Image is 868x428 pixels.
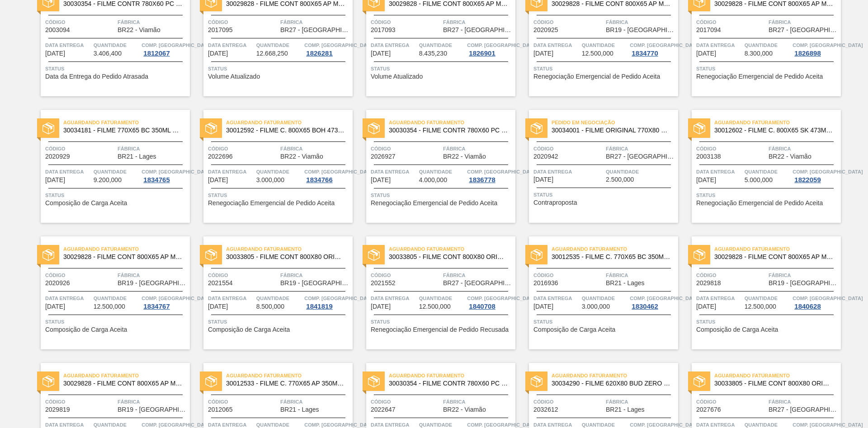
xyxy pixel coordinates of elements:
[606,271,676,280] span: Fábrica
[769,18,839,27] span: Fábrica
[467,167,513,183] a: Comp. [GEOGRAPHIC_DATA]1836778
[533,294,580,303] span: Data entrega
[304,41,374,50] span: Comp. Carga
[443,153,486,160] span: BR22 - Viamão
[606,280,645,287] span: BR21 - Lages
[467,294,513,310] a: Comp. [GEOGRAPHIC_DATA]1840708
[630,303,660,310] div: 1830462
[280,144,350,153] span: Fábrica
[389,0,508,7] span: 30029828 - FILME CONT 800X65 AP MP 473 C12 429
[769,406,839,413] span: BR27 - Nova Minas
[552,380,671,387] span: 30034290 - FILME 620X80 BUD ZERO 350 SLK C8
[226,127,345,134] span: 30012592 - FILME C. 800X65 BOH 473ML C12 429
[63,380,183,387] span: 30029828 - FILME CONT 800X65 AP MP 473 C12 429
[371,50,391,57] span: 23/09/2025
[696,271,766,280] span: Código
[280,27,350,33] span: BR27 - Nova Minas
[696,303,716,310] span: 14/10/2025
[256,41,302,50] span: Quantidade
[371,18,441,27] span: Código
[118,271,188,280] span: Fábrica
[208,294,254,303] span: Data entrega
[443,18,513,27] span: Fábrica
[793,167,863,176] span: Comp. Carga
[208,18,278,27] span: Código
[371,294,417,303] span: Data entrega
[696,177,716,183] span: 06/10/2025
[256,50,288,57] span: 12.668,250
[142,294,188,310] a: Comp. [GEOGRAPHIC_DATA]1834767
[371,167,417,176] span: Data entrega
[371,317,513,326] span: Status
[42,376,54,387] img: status
[142,294,212,303] span: Comp. Carga
[208,144,278,153] span: Código
[696,200,823,207] span: Renegociação Emergencial de Pedido Aceita
[515,236,678,349] a: statusAguardando Faturamento30012535 - FILME C. 770X65 BC 350ML C12 429Código2016936FábricaBR21 -...
[552,245,678,254] span: Aguardando Faturamento
[208,50,228,57] span: 23/09/2025
[45,73,148,80] span: Data da Entrega do Pedido Atrasada
[693,249,705,261] img: status
[208,280,233,287] span: 2021554
[606,18,676,27] span: Fábrica
[304,167,350,183] a: Comp. [GEOGRAPHIC_DATA]1834766
[304,294,374,303] span: Comp. Carga
[208,303,228,310] span: 13/10/2025
[582,50,613,57] span: 12.500,000
[696,50,716,57] span: 29/09/2025
[371,191,513,200] span: Status
[208,167,254,176] span: Data entrega
[531,376,542,387] img: status
[769,397,839,406] span: Fábrica
[63,0,183,7] span: 30030354 - FILME CONTR 780X60 PC LT350 NIV24
[552,118,678,127] span: Pedido em Negociação
[142,303,171,310] div: 1834767
[419,167,465,176] span: Quantidade
[368,249,380,261] img: status
[368,376,380,387] img: status
[142,41,188,57] a: Comp. [GEOGRAPHIC_DATA]1812067
[208,326,290,333] span: Composição de Carga Aceita
[533,190,676,199] span: Status
[533,153,558,160] span: 2020942
[443,271,513,280] span: Fábrica
[45,64,188,73] span: Status
[45,271,115,280] span: Código
[371,153,396,160] span: 2026927
[208,27,233,33] span: 2017095
[280,271,350,280] span: Fábrica
[552,254,671,260] span: 30012535 - FILME C. 770X65 BC 350ML C12 429
[630,41,700,50] span: Comp. Carga
[714,245,841,254] span: Aguardando Faturamento
[630,294,676,310] a: Comp. [GEOGRAPHIC_DATA]1830462
[696,317,839,326] span: Status
[205,249,217,261] img: status
[467,167,537,176] span: Comp. Carga
[94,50,122,57] span: 3.406,400
[45,280,70,287] span: 2020926
[696,397,766,406] span: Código
[226,254,345,260] span: 30033805 - FILME CONT 800X80 ORIG 473 MP C12 429
[552,0,671,7] span: 30029828 - FILME CONT 800X65 AP MP 473 C12 429
[696,280,721,287] span: 2029818
[552,371,678,380] span: Aguardando Faturamento
[467,303,497,310] div: 1840708
[118,397,188,406] span: Fábrica
[353,236,515,349] a: statusAguardando Faturamento30033805 - FILME CONT 800X80 ORIG 473 MP C12 429Código2021552FábricaB...
[371,397,441,406] span: Código
[280,397,350,406] span: Fábrica
[714,118,841,127] span: Aguardando Faturamento
[696,326,778,333] span: Composição de Carga Aceita
[45,27,70,33] span: 2003094
[280,280,350,287] span: BR19 - Nova Rio
[304,294,350,310] a: Comp. [GEOGRAPHIC_DATA]1841819
[280,406,319,413] span: BR21 - Lages
[142,167,212,176] span: Comp. Carga
[45,41,91,50] span: Data entrega
[793,176,822,183] div: 1822059
[419,294,465,303] span: Quantidade
[371,326,509,333] span: Renegociação Emergencial de Pedido Recusada
[190,236,353,349] a: statusAguardando Faturamento30033805 - FILME CONT 800X80 ORIG 473 MP C12 429Código2021554FábricaB...
[443,280,513,287] span: BR27 - Nova Minas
